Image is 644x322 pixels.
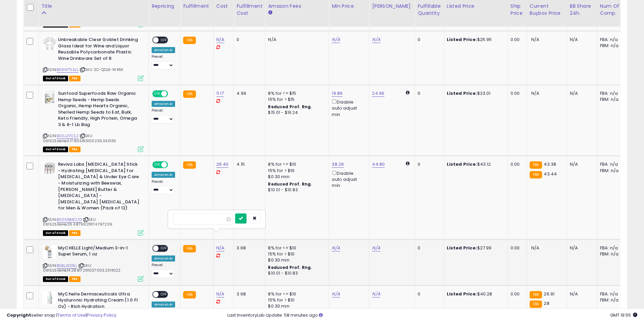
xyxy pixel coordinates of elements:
div: 3.68 [236,291,260,297]
div: 0 [418,90,438,96]
div: Amazon AI [152,301,175,308]
span: | SKU: 091525.KeHe.14.28.817291007003.2314022 [43,263,120,273]
div: 0.00 [511,291,522,297]
b: Reviva Labs [MEDICAL_DATA] Stick - Hydrating [MEDICAL_DATA] for [MEDICAL_DATA] & Under Eye Care -... [58,161,140,213]
div: N/A [570,161,592,167]
div: 8% for <= $10 [268,245,324,251]
div: Preset: [152,263,175,278]
small: FBA [183,161,196,169]
div: FBM: n/a [600,168,622,174]
div: $43.12 [447,161,502,167]
b: Reduced Prof. Rng. [268,104,312,110]
b: MyCHELLE Light/Medium 3-in-1 Super Serum, 1 oz [58,245,140,259]
span: All listings that are currently out of stock and unavailable for purchase on Amazon [43,76,68,81]
div: Repricing [152,3,177,10]
a: B0BLJ5S15L [57,263,77,269]
div: N/A [570,291,592,297]
b: Reduced Prof. Rng. [268,265,312,270]
span: FBA [69,147,80,152]
div: FBA: n/a [600,90,622,96]
div: 0 [236,37,260,43]
span: FBA [69,230,80,236]
div: Disable auto adjust min [332,169,364,189]
div: Amazon AI [152,47,175,53]
div: FBM: n/a [600,96,622,103]
div: Num of Comp. [600,3,625,17]
a: B00JJI7CS2 [57,133,78,139]
div: Amazon Fees [268,3,326,10]
b: Listed Price: [447,291,477,297]
a: Terms of Use [57,312,86,318]
div: FBA: n/a [600,161,622,167]
div: Last InventoryLab Update: 58 minutes ago. [227,312,637,319]
div: $27.99 [447,245,502,251]
i: Calculated using Dynamic Max Price. [406,161,410,166]
div: 8% for <= $15 [268,90,324,96]
small: FBA [183,37,196,44]
div: Amazon AI [152,101,175,107]
div: N/A [570,245,592,251]
div: 3.68 [236,245,260,251]
div: FBA: n/a [600,291,622,297]
div: FBM: n/a [600,297,622,303]
div: Current Buybox Price [530,3,564,17]
a: B09N7TL3JL [57,67,78,73]
div: FBA: n/a [600,37,622,43]
div: $23.01 [447,90,502,96]
a: N/A [332,291,340,297]
span: All listings that are currently out of stock and unavailable for purchase on Amazon [43,147,68,152]
span: ON [153,91,161,97]
div: 0.00 [511,161,522,167]
div: ASIN: [43,245,144,281]
div: Fulfillable Quantity [418,3,441,17]
a: Privacy Policy [87,312,116,318]
span: All listings that are currently out of stock and unavailable for purchase on Amazon [43,276,68,282]
span: | SKU: SC-QOJE-WX6K [79,67,123,72]
img: 41AbUIwcXjL._SL40_.jpg [43,161,56,175]
span: OFF [167,91,178,97]
span: FBA [69,276,80,282]
i: Calculated using Dynamic Max Price. [406,90,410,95]
div: Disable auto adjust min [332,98,364,118]
div: $0.30 min [268,257,324,263]
div: BB Share 24h. [570,3,594,17]
div: 0.00 [511,37,522,43]
span: | SKU: 091525.KeHe.26.4.87992111174.797209 [43,217,112,227]
div: Preset: [152,108,175,123]
div: FBA: n/a [600,245,622,251]
b: Reduced Prof. Rng. [268,181,312,187]
span: OFF [159,245,169,251]
span: 2025-09-15 19:55 GMT [610,312,637,318]
a: N/A [332,36,340,43]
div: ASIN: [43,161,144,235]
div: 0 [418,245,438,251]
small: Amazon Fees. [268,10,272,16]
div: 0 [418,37,438,43]
div: [PERSON_NAME] [372,3,412,10]
div: ASIN: [43,37,144,80]
div: N/A [570,37,592,43]
div: seller snap | | [7,312,116,319]
div: Fulfillment [183,3,210,10]
a: 44.80 [372,161,385,168]
div: 8% for <= $10 [268,161,324,167]
div: 0.00 [511,245,522,251]
span: 26.91 [544,291,554,297]
a: N/A [216,245,224,251]
div: Amazon AI [152,255,175,261]
img: 31hy6RWssGL._SL40_.jpg [43,291,56,305]
div: FBM: n/a [600,43,622,49]
div: 4.99 [236,90,260,96]
small: FBA [530,300,542,308]
div: 15% for > $15 [268,96,324,103]
span: OFF [167,162,178,168]
a: B0010BMCUO [57,217,82,223]
span: 43.38 [544,161,556,167]
div: $0.30 min [268,174,324,180]
div: 15% for > $10 [268,168,324,174]
b: Sunfood Superfoods Raw Organic Hemp Seeds - Hemp Seeds Organic, Hemp Hearts Organic, Shelled Hemp... [58,90,140,129]
div: N/A [570,90,592,96]
b: Listed Price: [447,245,477,251]
div: Cost [216,3,231,10]
img: 41GNgVuobhL._SL40_.jpg [43,37,56,50]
